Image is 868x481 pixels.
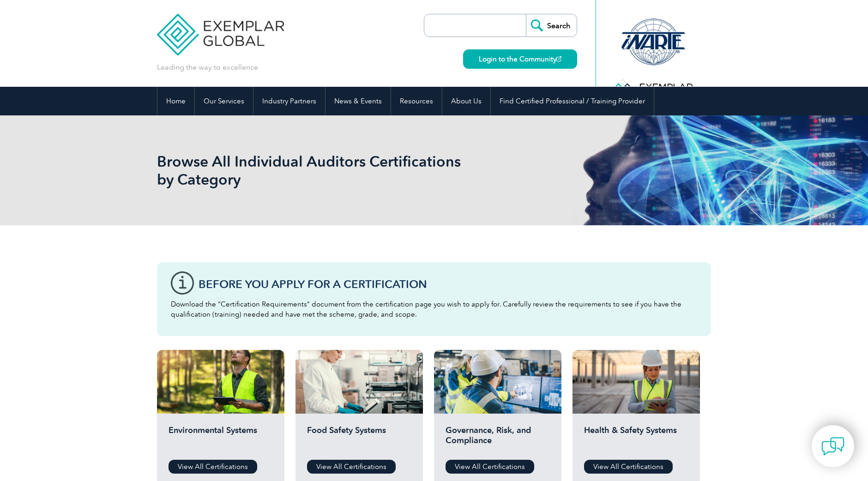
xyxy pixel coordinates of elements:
[169,425,273,453] h2: Environmental Systems
[199,278,697,290] h3: Before You Apply For a Certification
[195,87,253,115] a: Our Services
[491,87,654,115] a: Find Certified Professional / Training Provider
[584,460,673,474] a: View All Certifications
[253,87,325,115] a: Industry Partners
[157,87,194,115] a: Home
[446,460,534,474] a: View All Certifications
[446,425,550,453] h2: Governance, Risk, and Compliance
[391,87,442,115] a: Resources
[169,460,257,474] a: View All Certifications
[584,425,688,453] h2: Health & Safety Systems
[307,425,411,453] h2: Food Safety Systems
[556,56,561,61] img: open_square.png
[463,49,577,69] a: Login to the Community
[526,14,577,36] input: Search
[325,87,391,115] a: News & Events
[157,152,512,188] h1: Browse All Individual Auditors Certifications by Category
[157,62,258,72] p: Leading the way to excellence
[307,460,396,474] a: View All Certifications
[171,299,697,319] p: Download the “Certification Requirements” document from the certification page you wish to apply ...
[442,87,490,115] a: About Us
[821,435,844,458] img: contact-chat.png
